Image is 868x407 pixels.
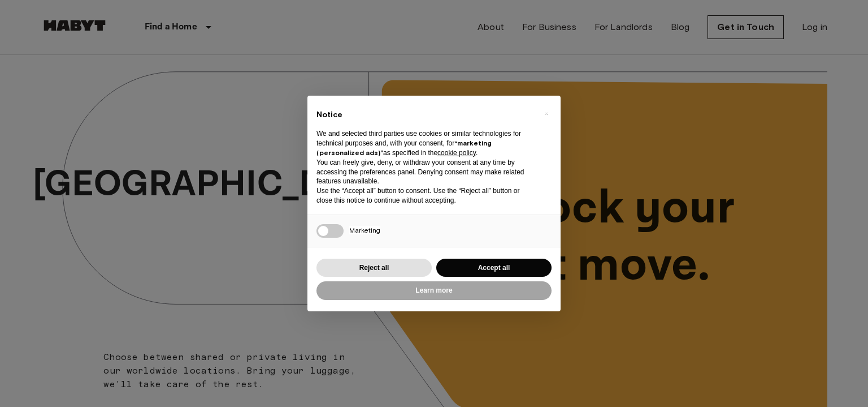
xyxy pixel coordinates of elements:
a: cookie policy [437,149,476,157]
button: Reject all [316,259,432,277]
button: Accept all [436,259,552,277]
button: Close this notice [537,105,555,123]
p: We and selected third parties use cookies or similar technologies for technical purposes and, wit... [316,129,533,157]
h2: Notice [316,109,533,121]
span: × [544,107,548,121]
strong: “marketing (personalized ads)” [316,139,492,157]
button: Learn more [316,281,552,300]
span: Marketing [349,226,380,234]
p: You can freely give, deny, or withdraw your consent at any time by accessing the preferences pane... [316,158,533,186]
p: Use the “Accept all” button to consent. Use the “Reject all” button or close this notice to conti... [316,186,533,205]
